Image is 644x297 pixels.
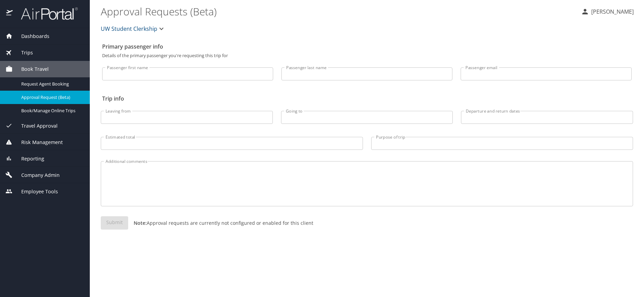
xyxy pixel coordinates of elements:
[13,7,78,20] img: airportal-logo.png
[13,33,49,40] span: Dashboards
[13,49,33,56] span: Trips
[578,5,636,18] button: [PERSON_NAME]
[6,7,13,20] img: icon-airportal.png
[21,107,82,114] span: Book/Manage Online Trips
[21,94,82,101] span: Approval Request (Beta)
[102,93,632,104] h2: Trip info
[13,155,44,163] span: Reporting
[13,188,58,195] span: Employee Tools
[101,1,575,22] h1: Approval Requests (Beta)
[102,41,632,52] h2: Primary passenger info
[102,53,632,58] p: Details of the primary passenger you're requesting this trip for
[98,22,168,36] button: UW Student Clerkship
[589,8,634,16] p: [PERSON_NAME]
[21,81,82,87] span: Request Agent Booking
[134,220,147,226] strong: Note:
[13,171,60,179] span: Company Admin
[13,65,49,73] span: Book Travel
[13,122,58,130] span: Travel Approval
[101,24,157,34] span: UW Student Clerkship
[128,219,313,227] p: Approval requests are currently not configured or enabled for this client
[13,139,63,146] span: Risk Management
